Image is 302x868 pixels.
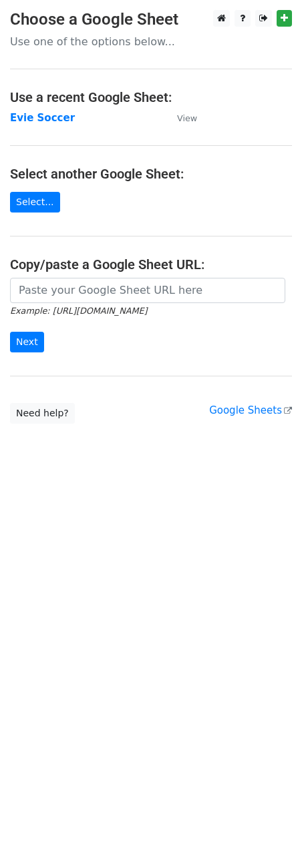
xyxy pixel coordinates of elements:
[10,332,44,352] input: Next
[10,35,292,49] p: Use one of the options below...
[10,306,147,316] small: Example: [URL][DOMAIN_NAME]
[10,403,75,424] a: Need help?
[10,89,292,105] h4: Use a recent Google Sheet:
[10,278,285,303] input: Paste your Google Sheet URL here
[10,192,60,213] a: Select...
[10,10,292,29] h3: Choose a Google Sheet
[209,404,292,416] a: Google Sheets
[164,112,197,124] a: View
[10,112,75,124] a: Evie Soccer
[177,113,197,123] small: View
[10,256,292,272] h4: Copy/paste a Google Sheet URL:
[10,166,292,182] h4: Select another Google Sheet:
